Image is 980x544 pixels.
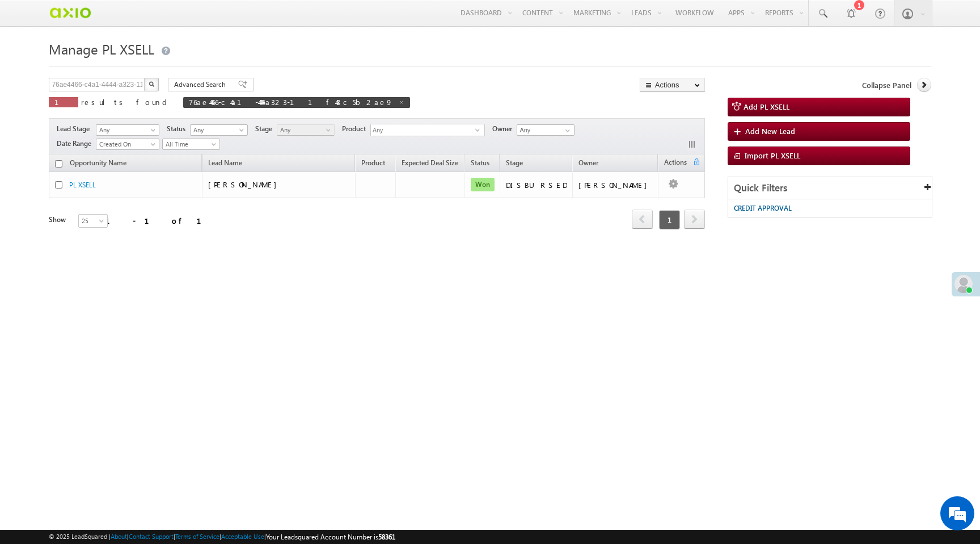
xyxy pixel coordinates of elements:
[163,139,217,149] span: All Time
[49,40,154,58] span: Manage PL XSELL
[492,124,517,134] span: Owner
[221,533,264,540] a: Acceptable Use
[862,80,911,90] span: Collapse Panel
[506,158,523,167] span: Stage
[202,157,248,171] span: Lead Name
[745,150,800,160] span: Import PL XSELL
[517,124,575,136] input: Type to Search
[578,158,598,167] span: Owner
[361,158,385,167] span: Product
[255,124,277,134] span: Stage
[64,157,132,171] a: Opportunity Name
[371,124,475,137] span: Any
[684,210,705,229] span: next
[208,179,282,189] span: [PERSON_NAME]
[167,124,190,134] span: Status
[277,124,335,136] a: Any
[506,180,567,190] div: DISBURSED
[578,180,653,190] div: [PERSON_NAME]
[190,124,248,136] a: Any
[266,533,395,541] span: Your Leadsquared Account Number is
[465,157,495,171] a: Status
[175,533,219,540] a: Terms of Service
[96,124,159,136] a: Any
[96,139,159,150] a: Created On
[78,214,108,228] a: 25
[342,124,370,134] span: Product
[70,158,126,167] span: Opportunity Name
[396,157,464,171] a: Expected Deal Size
[632,210,653,229] span: prev
[149,81,154,87] img: Search
[500,157,529,171] a: Stage
[684,211,705,229] a: next
[57,124,94,134] span: Lead Stage
[632,211,653,229] a: prev
[162,139,220,150] a: All Time
[475,127,484,132] span: select
[559,125,573,136] a: Show All Items
[49,3,91,23] img: Custom Logo
[378,533,395,541] span: 58361
[111,533,127,540] a: About
[640,78,705,92] button: Actions
[734,204,792,212] span: CREDIT APPROVAL
[658,156,692,171] span: Actions
[744,102,789,111] span: Add PL XSELL
[129,533,174,540] a: Contact Support
[370,124,485,136] div: Any
[81,97,171,107] span: results found
[96,125,155,135] span: Any
[728,177,932,199] div: Quick Filters
[659,210,680,229] span: 1
[402,158,458,167] span: Expected Deal Size
[471,178,495,191] span: Won
[105,214,215,227] div: 1 - 1 of 1
[277,125,331,135] span: Any
[189,97,393,107] span: 76ae4466-c4a1-4444-a323-11f48c5b2ae9
[49,215,69,225] div: Show
[54,97,73,107] span: 1
[174,79,229,90] span: Advanced Search
[96,139,155,149] span: Created On
[79,216,109,226] span: 25
[745,126,795,136] span: Add New Lead
[69,181,96,189] a: PL XSELL
[57,139,96,149] span: Date Range
[55,160,62,168] input: Check all records
[191,125,244,135] span: Any
[49,532,395,542] span: © 2025 LeadSquared | | | | |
